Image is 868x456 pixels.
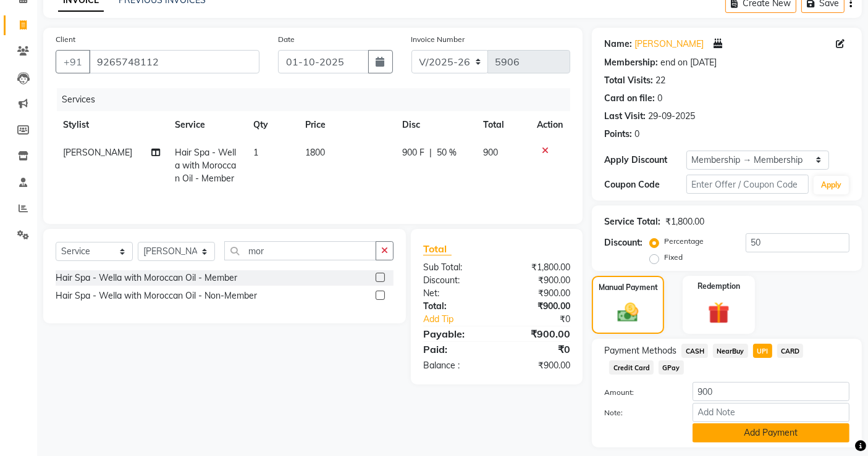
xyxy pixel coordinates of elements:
[697,281,740,292] label: Redemption
[476,111,529,139] th: Total
[659,360,684,375] span: GPay
[604,178,686,191] div: Coupon Code
[414,313,510,326] a: Add Tip
[497,274,579,287] div: ₹900.00
[414,342,497,357] div: Paid:
[497,342,579,357] div: ₹0
[665,215,704,228] div: ₹1,800.00
[56,289,257,302] div: Hair Spa - Wella with Moroccan Oil - Non-Member
[511,313,580,326] div: ₹0
[56,50,90,73] button: +91
[604,74,653,87] div: Total Visits:
[686,175,809,194] input: Enter Offer / Coupon Code
[604,92,655,105] div: Card on file:
[483,147,498,158] span: 900
[595,407,683,418] label: Note:
[423,243,452,255] span: Total
[437,146,457,159] span: 50 %
[246,111,298,139] th: Qty
[604,236,643,249] div: Discount:
[414,261,497,274] div: Sub Total:
[604,110,646,123] div: Last Visit:
[604,215,660,228] div: Service Total:
[609,360,654,375] span: Credit Card
[648,110,695,123] div: 29-09-2025
[411,34,465,45] label: Invoice Number
[701,299,736,326] img: _gift.svg
[604,38,632,51] div: Name:
[599,282,658,293] label: Manual Payment
[681,344,708,358] span: CASH
[175,147,236,184] span: Hair Spa - Wella with Moroccan Oil - Member
[693,423,849,442] button: Add Payment
[414,326,497,341] div: Payable:
[414,287,497,300] div: Net:
[664,252,683,263] label: Fixed
[497,261,579,274] div: ₹1,800.00
[414,359,497,372] div: Balance :
[395,111,476,139] th: Disc
[611,301,644,325] img: _cash.svg
[604,128,632,141] div: Points:
[814,176,849,194] button: Apply
[56,111,167,139] th: Stylist
[414,300,497,313] div: Total:
[89,50,259,73] input: Search by Name/Mobile/Email/Code
[57,88,579,111] div: Services
[664,236,704,247] label: Percentage
[403,146,425,159] span: 900 F
[167,111,246,139] th: Service
[497,300,579,313] div: ₹900.00
[224,241,376,260] input: Search or Scan
[56,34,75,45] label: Client
[753,344,772,358] span: UPI
[497,287,579,300] div: ₹900.00
[497,326,579,341] div: ₹900.00
[634,128,639,141] div: 0
[604,154,686,167] div: Apply Discount
[655,74,665,87] div: 22
[693,382,849,401] input: Amount
[63,147,132,158] span: [PERSON_NAME]
[278,34,295,45] label: Date
[305,147,325,158] span: 1800
[657,92,662,105] div: 0
[634,38,704,51] a: [PERSON_NAME]
[713,344,748,358] span: NearBuy
[604,344,676,357] span: Payment Methods
[777,344,804,358] span: CARD
[693,403,849,422] input: Add Note
[604,56,658,69] div: Membership:
[56,272,237,284] div: Hair Spa - Wella with Moroccan Oil - Member
[660,56,717,69] div: end on [DATE]
[529,111,570,139] th: Action
[253,147,258,158] span: 1
[595,387,683,398] label: Amount:
[414,274,497,287] div: Discount:
[298,111,395,139] th: Price
[430,146,432,159] span: |
[497,359,579,372] div: ₹900.00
